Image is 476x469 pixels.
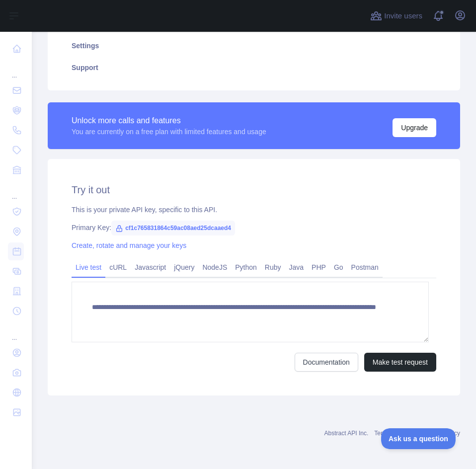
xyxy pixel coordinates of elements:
[324,430,369,437] a: Abstract API Inc.
[308,259,330,275] a: PHP
[261,259,285,275] a: Ruby
[330,259,347,275] a: Go
[384,10,422,22] span: Invite users
[8,322,24,342] div: ...
[368,8,424,24] button: Invite users
[72,127,266,137] div: You are currently on a free plan with limited features and usage
[72,205,436,215] div: This is your private API key, specific to this API.
[381,428,456,449] iframe: Toggle Customer Support
[131,259,170,275] a: Javascript
[231,259,261,275] a: Python
[8,60,24,79] div: ...
[111,221,235,235] span: cf1c765831864c59ac08aed25dcaaed4
[295,353,358,372] a: Documentation
[72,223,436,233] div: Primary Key:
[72,259,105,275] a: Live test
[285,259,308,275] a: Java
[170,259,198,275] a: jQuery
[60,35,448,57] a: Settings
[72,115,266,127] div: Unlock more calls and features
[8,181,24,201] div: ...
[72,241,186,249] a: Create, rotate and manage your keys
[393,118,436,137] button: Upgrade
[347,259,383,275] a: Postman
[374,430,417,437] a: Terms of service
[364,353,436,372] button: Make test request
[105,259,131,275] a: cURL
[72,183,436,197] h2: Try it out
[198,259,231,275] a: NodeJS
[60,57,448,78] a: Support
